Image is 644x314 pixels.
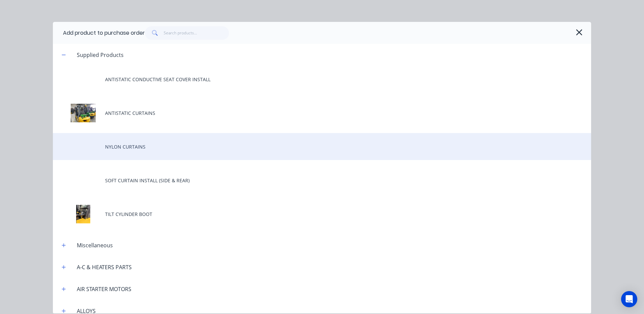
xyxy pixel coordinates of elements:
div: Supplied Products [71,51,129,59]
div: Open Intercom Messenger [621,291,637,307]
input: Search products... [164,26,229,40]
div: A-C & HEATERS PARTS [71,263,137,271]
div: Add product to purchase order [63,29,145,37]
div: AIR STARTER MOTORS [71,285,137,293]
div: Miscellaneous [71,241,118,249]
